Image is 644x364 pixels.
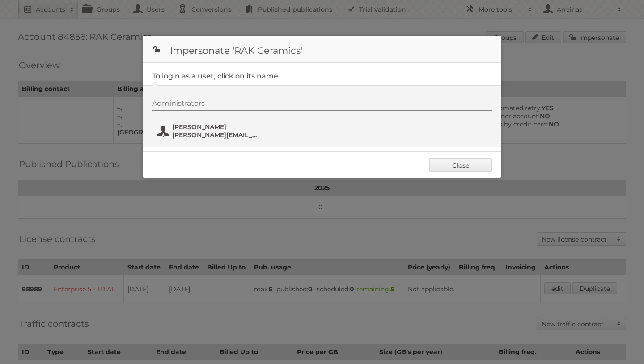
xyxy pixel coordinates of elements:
[152,72,278,80] legend: To login as a user, click on its name
[143,36,501,63] h1: Impersonate 'RAK Ceramics'
[429,158,492,172] a: Close
[157,122,262,140] button: [PERSON_NAME] [PERSON_NAME][EMAIL_ADDRESS][DOMAIN_NAME]
[172,131,259,139] span: [PERSON_NAME][EMAIL_ADDRESS][DOMAIN_NAME]
[152,99,492,111] div: Administrators
[172,123,259,131] span: [PERSON_NAME]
